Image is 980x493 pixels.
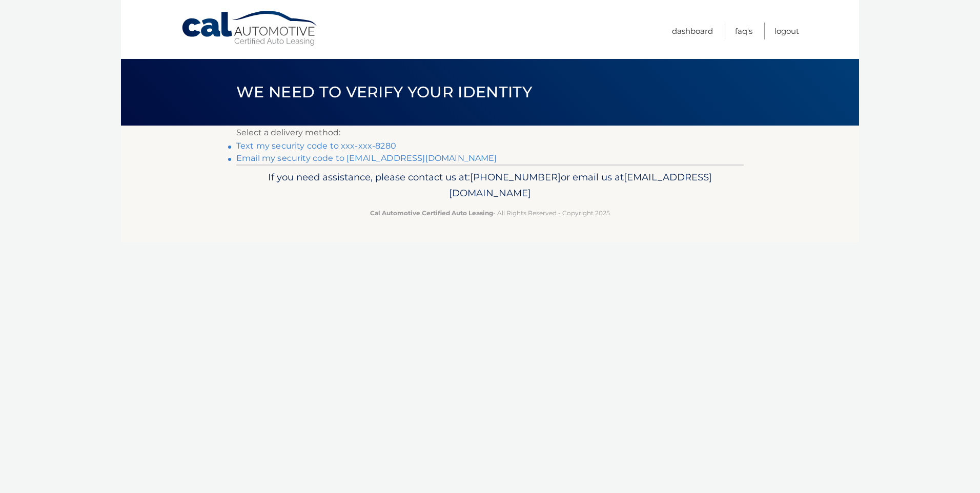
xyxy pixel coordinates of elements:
[236,141,396,151] a: Text my security code to xxx-xxx-8280
[243,208,737,218] p: - All Rights Reserved - Copyright 2025
[243,169,737,202] p: If you need assistance, please contact us at: or email us at
[236,126,744,140] p: Select a delivery method:
[774,23,799,39] a: Logout
[672,23,713,39] a: Dashboard
[470,171,561,183] span: [PHONE_NUMBER]
[370,209,493,217] strong: Cal Automotive Certified Auto Leasing
[735,23,752,39] a: FAQ's
[236,83,532,101] span: We need to verify your identity
[236,153,497,163] a: Email my security code to [EMAIL_ADDRESS][DOMAIN_NAME]
[181,10,319,47] a: Cal Automotive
